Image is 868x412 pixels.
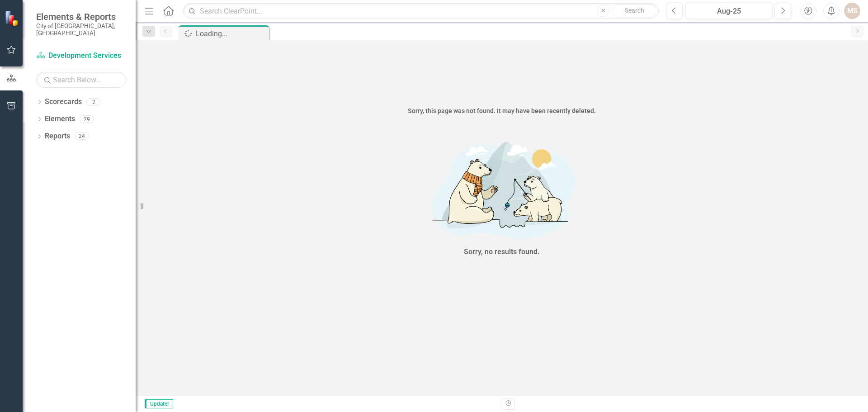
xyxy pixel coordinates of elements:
[145,399,173,408] span: Updater
[45,114,75,124] a: Elements
[689,6,769,17] div: Aug-25
[366,134,637,244] img: No results found
[685,3,772,19] button: Aug-25
[80,115,94,123] div: 29
[45,131,70,142] a: Reports
[45,97,82,107] a: Scorecards
[5,10,20,26] img: ClearPoint Strategy
[464,246,540,257] div: Sorry, no results found.
[86,98,101,106] div: 2
[844,3,860,19] button: MS
[183,3,659,19] input: Search ClearPoint...
[36,22,127,37] small: City of [GEOGRAPHIC_DATA], [GEOGRAPHIC_DATA]
[36,51,127,61] a: Development Services
[136,106,868,115] div: Sorry, this page was not found. It may have been recently deleted.
[75,133,89,140] div: 24
[196,28,267,39] div: Loading...
[612,5,657,17] button: Search
[36,11,127,22] span: Elements & Reports
[36,72,127,88] input: Search Below...
[625,7,644,14] span: Search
